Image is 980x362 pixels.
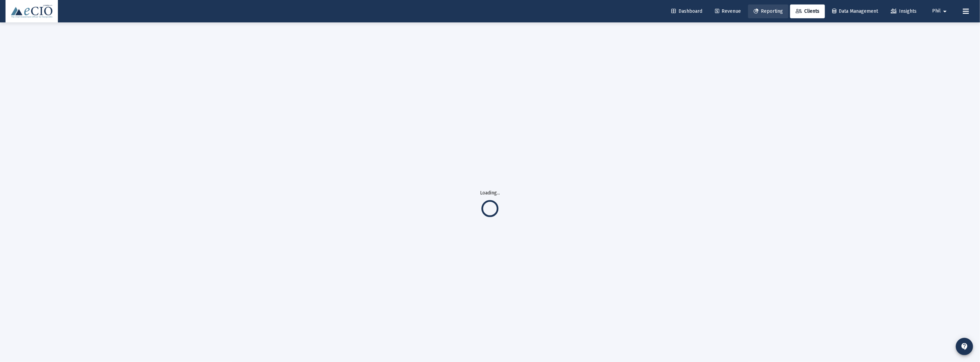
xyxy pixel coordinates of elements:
[790,4,825,18] a: Clients
[754,8,783,14] span: Reporting
[885,4,922,18] a: Insights
[932,8,941,14] span: Phil
[666,4,708,18] a: Dashboard
[827,4,884,18] a: Data Management
[748,4,788,18] a: Reporting
[891,8,917,14] span: Insights
[671,8,702,14] span: Dashboard
[832,8,878,14] span: Data Management
[960,342,969,351] mat-icon: contact_support
[11,4,53,18] img: Dashboard
[796,8,819,14] span: Clients
[941,4,949,18] mat-icon: arrow_drop_down
[710,4,746,18] a: Revenue
[924,4,957,18] button: Phil
[715,8,741,14] span: Revenue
